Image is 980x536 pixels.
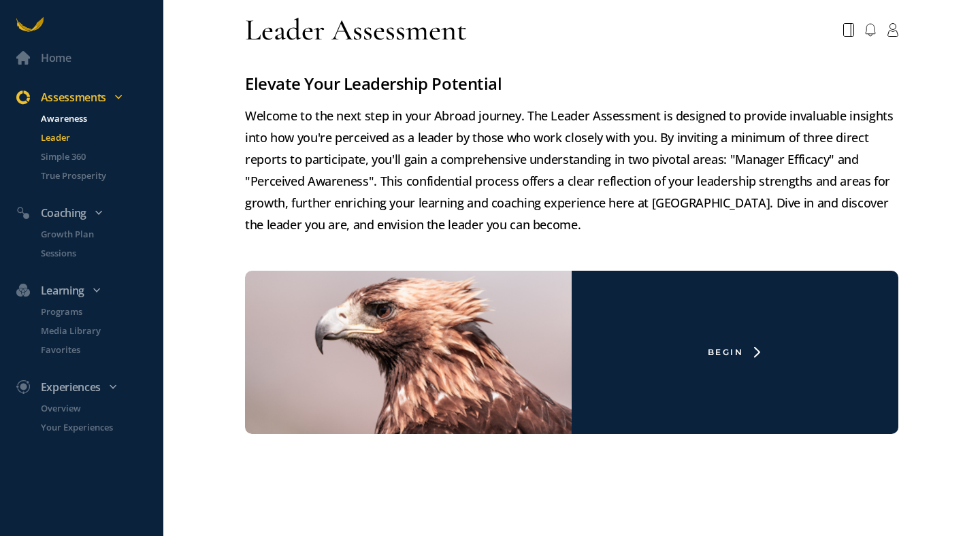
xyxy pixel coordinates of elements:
p: Overview [41,401,161,415]
p: Welcome to the next step in your Abroad journey. The Leader Assessment is designed to provide inv... [245,105,898,235]
div: Experiences [8,378,169,396]
a: Begin [237,271,906,434]
a: Your Experiences [24,420,163,434]
a: Overview [24,401,163,415]
div: Assessments [8,88,169,106]
img: eagle-leader-survey.png [245,271,572,434]
p: Programs [41,305,161,318]
a: Media Library [24,324,163,337]
p: Leader [41,131,161,144]
h3: Elevate Your Leadership Potential [245,71,898,97]
div: Home [41,49,71,67]
a: Favorites [24,343,163,356]
a: Sessions [24,246,163,260]
a: Growth Plan [24,227,163,241]
p: Awareness [41,112,161,125]
p: Simple 360 [41,150,161,163]
div: Learning [8,282,169,299]
p: Your Experiences [41,420,161,434]
p: True Prosperity [41,169,161,182]
a: Awareness [24,112,163,125]
p: Sessions [41,246,161,260]
p: Media Library [41,324,161,337]
div: Leader Assessment [245,11,467,49]
p: Growth Plan [41,227,161,241]
div: Coaching [8,204,169,222]
p: Favorites [41,343,161,356]
a: Leader [24,131,163,144]
a: True Prosperity [24,169,163,182]
a: Programs [24,305,163,318]
a: Simple 360 [24,150,163,163]
div: Begin [708,347,743,358]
